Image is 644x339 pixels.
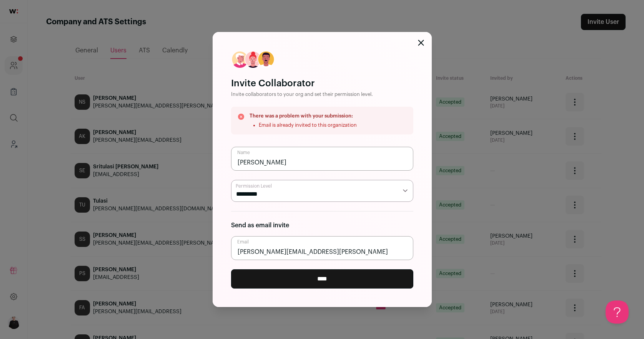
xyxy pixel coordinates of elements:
[231,221,413,230] div: Send as email invite
[418,40,424,46] button: Close modal
[231,147,413,171] input: Name
[231,77,413,90] h2: Invite Collaborator
[231,50,275,68] img: collaborators-005e74d49747c0a9143e429f6147821912a8bda09059ecdfa30ace70f5cb51b7.png
[231,91,413,97] div: Invite collaborators to your org and set their permission level.
[231,236,413,260] input: Email
[259,122,357,128] li: Email is already invited to this organization
[606,300,629,324] iframe: Help Scout Beacon - Open
[250,113,357,119] h3: There was a problem with your submission:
